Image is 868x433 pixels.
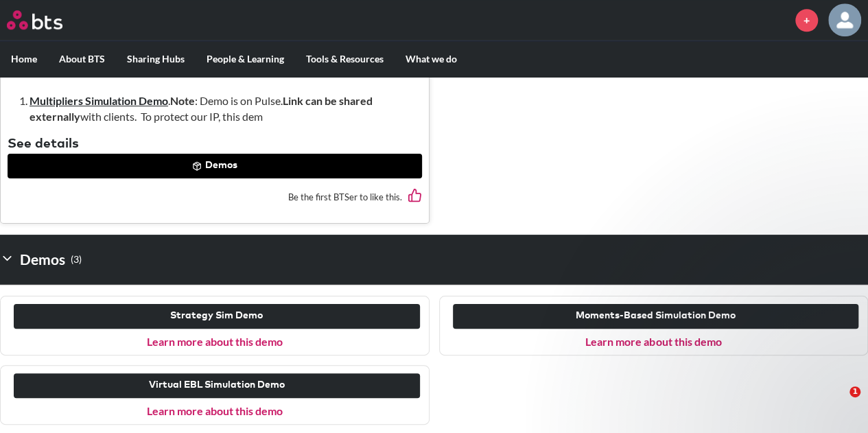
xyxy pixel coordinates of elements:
[170,94,195,107] strong: Note
[795,9,818,32] a: +
[828,3,861,36] img: Jason Phillips
[30,94,168,107] a: Multipliers Simulation Demo
[196,41,295,77] label: People & Learning
[828,3,861,36] a: Profile
[14,373,420,398] button: Virtual EBL Simulation Demo
[116,41,196,77] label: Sharing Hubs
[14,304,420,329] button: Strategy Sim Demo
[395,41,468,77] label: What we do
[849,386,860,397] span: 1
[8,135,79,154] button: See details
[585,335,721,348] a: Learn more about this demo
[7,10,88,30] a: Go home
[821,386,854,419] iframe: Intercom live chat
[8,154,422,178] button: Demos
[453,304,859,329] button: Moments-Based Simulation Demo
[295,41,395,77] label: Tools & Resources
[7,10,62,30] img: BTS Logo
[71,250,82,269] small: ( 3 )
[8,178,422,216] div: Be the first BTSer to like this.
[147,335,283,348] a: Learn more about this demo
[30,93,411,124] li: . : Demo is on Pulse. with clients. To protect our IP, this dem
[48,41,116,77] label: About BTS
[147,404,283,417] a: Learn more about this demo
[30,94,373,122] strong: Link can be shared externally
